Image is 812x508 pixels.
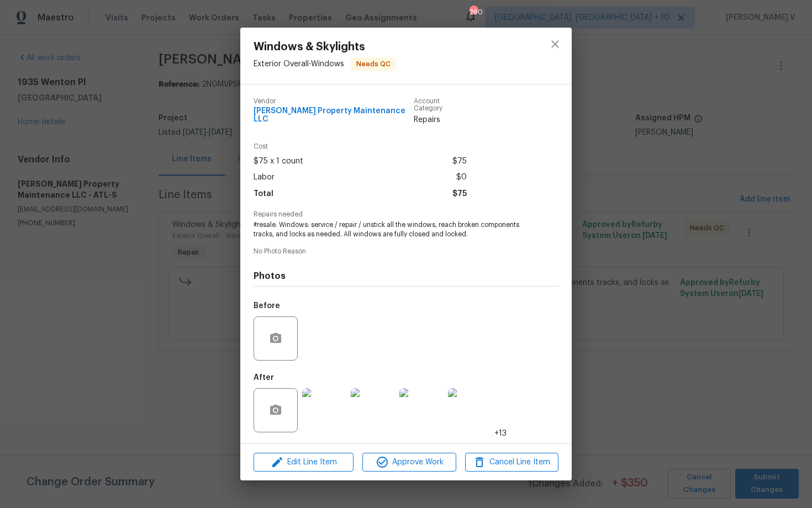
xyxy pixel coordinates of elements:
[468,456,555,469] span: Cancel Line Item
[254,302,280,310] h5: Before
[254,107,414,124] span: [PERSON_NAME] Property Maintenance LLC
[254,154,303,170] span: $75 x 1 count
[452,154,467,170] span: $75
[414,98,467,112] span: Account Category
[254,186,273,202] span: Total
[254,211,558,218] span: Repairs needed
[452,186,467,202] span: $75
[456,170,467,186] span: $0
[254,271,558,282] h4: Photos
[254,143,467,150] span: Cost
[254,248,558,255] span: No Photo Reason
[254,374,274,382] h5: After
[254,98,414,105] span: Vendor
[414,114,467,125] span: Repairs
[254,60,344,68] span: Exterior Overall - Windows
[254,453,354,472] button: Edit Line Item
[254,220,528,239] span: #resale. Windows: service / repair / unstick all the windows, reach broken components tracks, and...
[494,428,507,439] span: +13
[352,59,395,70] span: Needs QC
[254,41,396,53] span: Windows & Skylights
[362,453,456,472] button: Approve Work
[542,31,568,57] button: close
[470,7,477,18] div: 260
[257,456,350,469] span: Edit Line Item
[366,456,452,469] span: Approve Work
[254,170,275,186] span: Labor
[465,453,558,472] button: Cancel Line Item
